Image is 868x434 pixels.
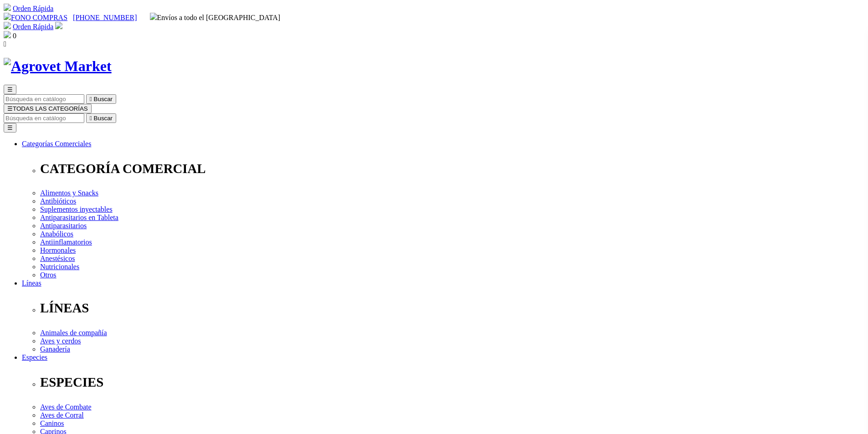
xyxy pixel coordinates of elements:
img: shopping-bag.svg [4,31,11,38]
a: Antibióticos [40,197,76,205]
i:  [90,115,92,122]
a: Orden Rápida [13,5,53,12]
button: ☰ [4,85,16,94]
button: ☰ [4,123,16,133]
a: Otros [40,271,56,279]
span: 0 [13,32,16,40]
a: Alimentos y Snacks [40,189,98,197]
a: Antiinflamatorios [40,238,92,246]
a: Líneas [22,279,41,287]
img: Agrovet Market [4,58,112,75]
span: Envíos a todo el [GEOGRAPHIC_DATA] [150,14,281,21]
input: Buscar [4,94,84,104]
img: user.svg [55,22,62,29]
input: Buscar [4,113,84,123]
img: phone.svg [4,13,11,20]
i:  [4,40,6,48]
span: Buscar [94,115,113,122]
a: Acceda a su cuenta de cliente [55,23,62,31]
span: ☰ [7,105,13,112]
p: ESPECIES [40,375,864,390]
a: Animales de compañía [40,329,107,337]
a: Antiparasitarios en Tableta [40,214,118,221]
p: CATEGORÍA COMERCIAL [40,161,864,176]
p: LÍNEAS [40,301,864,316]
span: ☰ [7,86,13,93]
a: Antiparasitarios [40,222,87,230]
a: Nutricionales [40,263,79,271]
a: Suplementos inyectables [40,205,113,213]
a: FONO COMPRAS [4,14,67,21]
a: Hormonales [40,246,76,254]
button:  Buscar [86,113,116,123]
span: Buscar [94,96,113,102]
a: Orden Rápida [13,23,53,31]
a: [PHONE_NUMBER] [73,14,137,21]
img: delivery-truck.svg [150,13,157,20]
img: shopping-cart.svg [4,22,11,29]
a: Anabólicos [40,230,73,238]
button: ☰TODAS LAS CATEGORÍAS [4,104,92,113]
button:  Buscar [86,94,116,104]
img: shopping-cart.svg [4,4,11,11]
iframe: Brevo live chat [5,335,157,429]
a: Anestésicos [40,255,75,262]
a: Categorías Comerciales [22,140,91,148]
i:  [90,96,92,102]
